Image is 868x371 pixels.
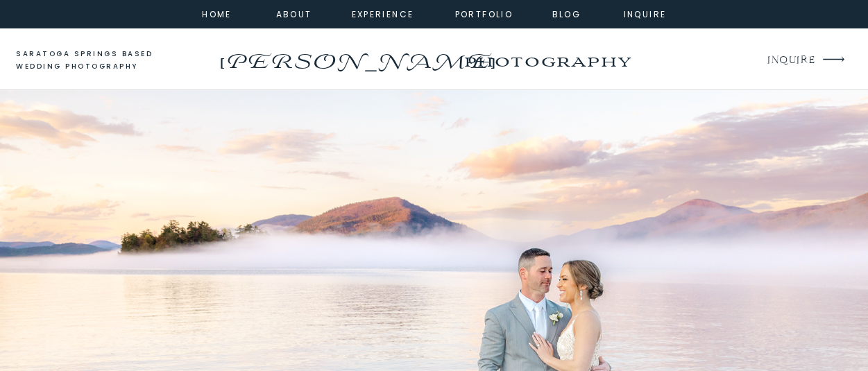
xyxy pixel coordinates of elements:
a: photography [436,42,658,80]
a: saratoga springs based wedding photography [16,48,179,74]
a: inquire [620,7,670,19]
a: Blog [542,7,592,19]
a: experience [352,7,408,19]
a: about [276,7,307,19]
a: portfolio [454,7,514,19]
a: home [198,7,236,19]
a: INQUIRE [767,51,814,70]
a: [PERSON_NAME] [216,45,498,67]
